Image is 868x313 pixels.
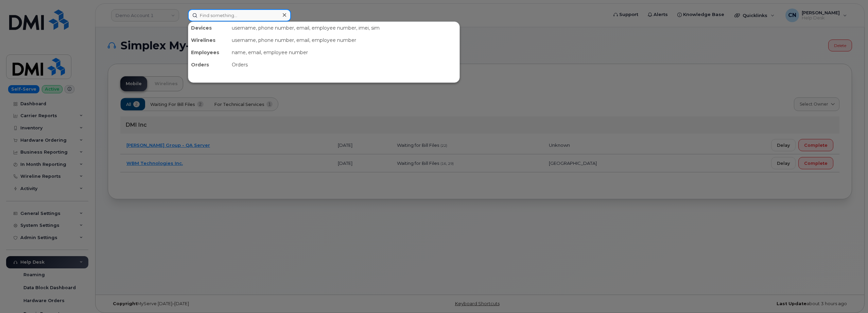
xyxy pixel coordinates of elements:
[188,34,229,46] div: Wirelines
[229,34,459,46] div: username, phone number, email, employee number
[188,46,229,59] div: Employees
[188,59,229,71] div: Orders
[188,22,229,34] div: Devices
[229,22,459,34] div: username, phone number, email, employee number, imei, sim
[229,46,459,59] div: name, email, employee number
[229,59,459,71] div: Orders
